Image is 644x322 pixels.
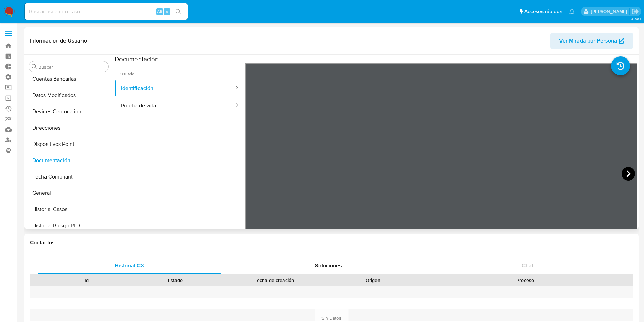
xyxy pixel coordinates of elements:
h1: Contactos [30,239,633,246]
button: Fecha Compliant [26,169,111,185]
button: Direcciones [26,120,111,136]
div: Fecha de creación [225,277,324,284]
button: Historial Riesgo PLD [26,218,111,234]
span: Alt [157,8,162,15]
p: joaquin.santistebe@mercadolibre.com [591,8,629,15]
span: s [166,8,168,15]
a: Notificaciones [569,9,575,14]
a: Salir [632,8,639,15]
h1: Información de Usuario [30,37,87,44]
button: Ver Mirada por Persona [550,33,633,49]
span: Accesos rápidos [524,8,562,15]
input: Buscar [38,64,106,70]
button: Historial Casos [26,201,111,218]
button: General [26,185,111,201]
button: search-icon [171,7,185,16]
div: Origen [333,277,413,284]
button: Datos Modificados [26,87,111,103]
div: Proceso [422,277,628,284]
div: Id [47,277,126,284]
span: Soluciones [315,261,342,269]
button: Dispositivos Point [26,136,111,152]
button: Devices Geolocation [26,103,111,120]
span: Chat [522,261,533,269]
span: Ver Mirada por Persona [559,33,617,49]
button: Cuentas Bancarias [26,71,111,87]
span: Historial CX [115,261,144,269]
input: Buscar usuario o caso... [25,7,188,16]
div: Estado [136,277,215,284]
button: Documentación [26,152,111,169]
button: Buscar [32,64,37,69]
